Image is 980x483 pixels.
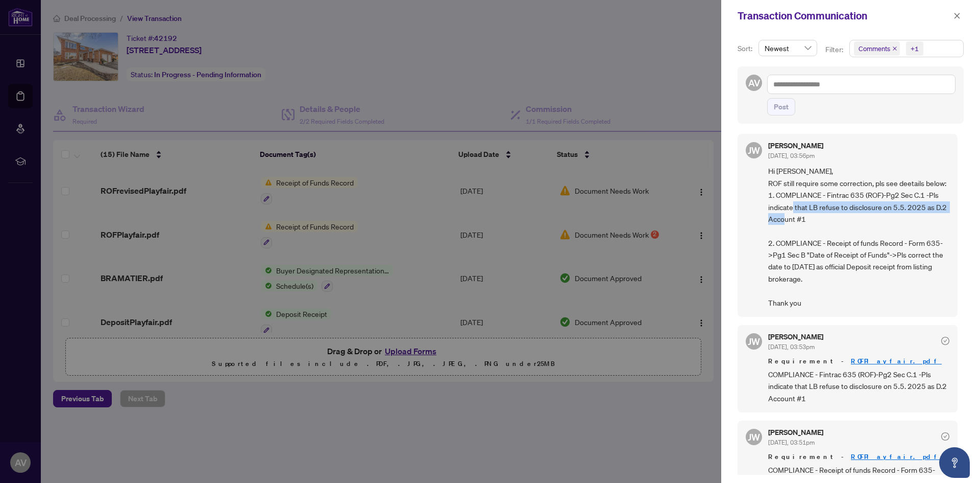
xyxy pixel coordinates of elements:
span: JW [748,143,760,157]
span: COMPLIANCE - Fintrac 635 (ROF)-Pg2 Sec C.1 -Pls indicate that LB refuse to disclosure on 5.5. 202... [768,369,949,404]
span: Requirement - [768,452,949,462]
button: Open asap [939,447,970,478]
div: +1 [911,43,919,54]
span: Comments [854,41,900,56]
span: [DATE], 03:53pm [768,343,815,351]
div: Transaction Communication [738,8,950,24]
a: ROFPlayfair.pdf [851,357,942,365]
p: Filter: [825,44,845,55]
span: [DATE], 03:51pm [768,439,815,446]
h5: [PERSON_NAME] [768,333,823,340]
span: [DATE], 03:56pm [768,152,815,159]
span: Comments [859,43,890,54]
span: JW [748,334,760,349]
h5: [PERSON_NAME] [768,429,823,436]
span: check-circle [941,432,949,441]
h5: [PERSON_NAME] [768,142,823,149]
span: close [953,12,961,19]
button: Post [767,98,795,116]
span: AV [748,76,760,90]
span: Newest [765,40,811,56]
span: Requirement - [768,356,949,366]
span: JW [748,430,760,444]
p: Sort: [738,43,754,54]
a: ROFPlayfair.pdf [851,452,942,461]
span: check-circle [941,337,949,345]
span: close [892,46,897,51]
span: Hi [PERSON_NAME], ROF still require some correction, pls see deetails below: 1. COMPLIANCE - Fint... [768,165,949,309]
